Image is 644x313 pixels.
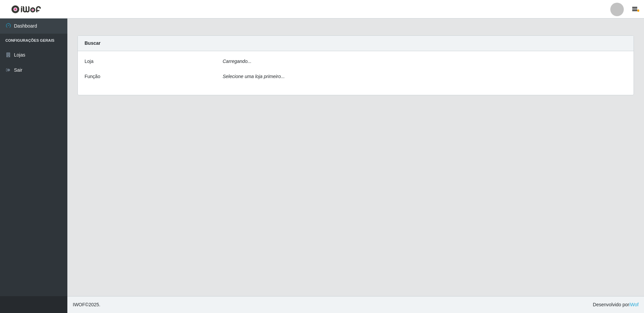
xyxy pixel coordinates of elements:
a: iWof [629,302,639,307]
i: Carregando... [223,59,252,64]
span: IWOF [73,302,85,307]
strong: Buscar [85,40,100,46]
label: Loja [85,58,93,65]
img: CoreUI Logo [11,5,41,13]
span: Desenvolvido por [593,301,639,308]
i: Selecione uma loja primeiro... [223,74,285,79]
span: © 2025 . [73,301,100,308]
label: Função [85,73,100,80]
